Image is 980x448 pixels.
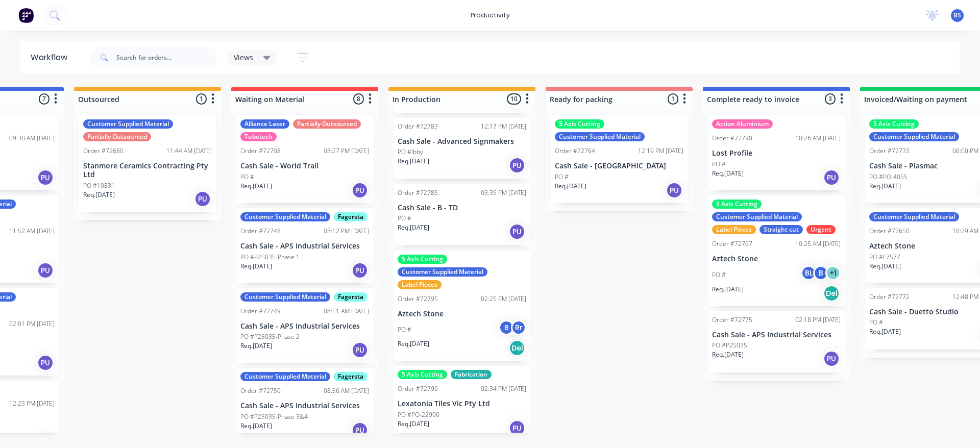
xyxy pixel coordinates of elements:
div: Label Pieces [398,280,442,289]
div: Order #72775 [712,315,752,325]
div: Order #72790 [712,134,752,143]
p: Req. [DATE] [869,327,901,336]
p: Aztech Stone [712,255,841,263]
div: PU [509,157,525,173]
div: Order #7278312:17 PM [DATE]Cash Sale - Advanced SignmakersPO #IbbyReq.[DATE]PU [394,118,530,179]
span: BS [953,11,961,20]
div: 5 Axis CuttingCustomer Supplied MaterialLabel PiecesOrder #7279502:25 PM [DATE]Aztech StonePO #BR... [394,251,530,361]
p: Cash Sale - World Trail [240,162,369,170]
p: PO # [869,318,883,327]
div: 02:25 PM [DATE] [481,294,526,304]
p: Cash Sale - APS Industrial Services [240,242,369,251]
p: Req. [DATE] [398,339,429,349]
p: PO #F7577 [869,253,900,262]
div: Customer Supplied Material [869,212,959,221]
div: 12:23 PM [DATE] [9,399,55,408]
div: Order #72764 [555,146,595,156]
p: PO #P25035 [712,341,747,350]
div: Order #7278503:35 PM [DATE]Cash Sale - B - TDPO #Req.[DATE]PU [394,184,530,245]
p: Req. [DATE] [712,350,744,359]
p: Cash Sale - APS Industrial Services [712,331,841,339]
div: 11:52 AM [DATE] [9,227,55,236]
div: Action AluminiumOrder #7279010:26 AM [DATE]Lost ProfilePO #Req.[DATE]PU [708,115,845,190]
input: Search for orders... [116,47,217,68]
div: Tubetech [240,132,277,141]
div: 5 Axis Cutting [712,200,762,209]
div: Fabrication [451,370,492,379]
div: Order #72749 [240,307,281,316]
p: PO # [555,172,569,182]
div: B [499,320,514,335]
div: 02:01 PM [DATE] [9,319,55,329]
p: Req. [DATE] [555,182,586,191]
p: Req. [DATE] [240,262,272,271]
div: 10:25 AM [DATE] [795,239,841,248]
div: Order #72750 [240,386,281,395]
div: Order #72748 [240,227,281,236]
div: PU [823,351,840,367]
div: 03:27 PM [DATE] [324,146,369,156]
div: Order #72785 [398,188,438,197]
div: PU [823,169,840,186]
div: 03:12 PM [DATE] [324,227,369,236]
div: Label Pieces [712,225,756,234]
p: PO #P25035-Phase 1 [240,253,300,262]
div: 11:44 AM [DATE] [166,146,212,156]
div: Fagersta [334,292,367,302]
div: Customer Supplied Material [555,132,645,141]
div: 08:51 AM [DATE] [324,307,369,316]
div: BL [801,265,816,281]
div: Order #72680 [83,146,124,156]
div: Order #72650 [869,227,910,236]
div: B [813,265,828,281]
div: PU [352,422,368,438]
div: Partially Outsourced [293,119,361,129]
div: Del [509,340,525,356]
p: Req. [DATE] [83,190,115,200]
div: Customer Supplied Material [398,267,487,277]
p: Cash Sale - [GEOGRAPHIC_DATA] [555,162,683,170]
div: Customer Supplied MaterialFagerstaOrder #7274803:12 PM [DATE]Cash Sale - APS Industrial ServicesP... [236,208,373,283]
div: Customer Supplied Material [869,132,959,141]
p: Req. [DATE] [240,421,272,431]
div: Customer Supplied MaterialPartially OutsourcedOrder #7268011:44 AM [DATE]Stanmore Ceramics Contra... [79,115,216,212]
div: 10:26 AM [DATE] [795,134,841,143]
div: Order #72733 [869,146,910,156]
div: 12:17 PM [DATE] [481,122,526,131]
div: Order #72795 [398,294,438,304]
div: Order #72783 [398,122,438,131]
p: PO # [398,325,411,334]
div: 5 Axis Cutting [869,119,919,129]
div: 5 Axis Cutting [398,255,447,264]
div: 12:19 PM [DATE] [638,146,683,156]
p: Stanmore Ceramics Contracting Pty Ltd [83,162,212,179]
div: PU [509,223,525,240]
p: PO #PO-4055 [869,172,908,182]
div: PU [352,342,368,358]
div: 5 Axis CuttingCustomer Supplied MaterialOrder #7276412:19 PM [DATE]Cash Sale - [GEOGRAPHIC_DATA]P... [551,115,688,203]
div: 5 Axis Cutting [555,119,604,129]
p: Aztech Stone [398,310,526,318]
p: PO #PO-22900 [398,410,439,419]
p: PO #P25035-Phase 3&4 [240,412,308,421]
div: PU [666,182,682,198]
p: PO #10831 [83,181,115,190]
p: Cash Sale - Advanced Signmakers [398,137,526,146]
div: 5 Axis Cutting [398,370,447,379]
p: Req. [DATE] [398,223,429,232]
div: PU [194,191,211,207]
div: Del [823,285,840,302]
span: Views [234,52,253,63]
p: Req. [DATE] [240,182,272,191]
p: PO # [398,214,411,223]
p: Cash Sale - APS Industrial Services [240,322,369,331]
div: PU [37,355,54,371]
div: Alliance LaserPartially OutsourcedTubetechOrder #7270803:27 PM [DATE]Cash Sale - World TrailPO #R... [236,115,373,203]
div: Partially Outsourced [83,132,151,141]
p: Req. [DATE] [712,169,744,178]
div: 08:56 AM [DATE] [324,386,369,395]
p: Req. [DATE] [869,182,901,191]
p: Cash Sale - B - TD [398,204,526,212]
div: Customer Supplied Material [712,212,802,221]
div: Workflow [31,52,72,64]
